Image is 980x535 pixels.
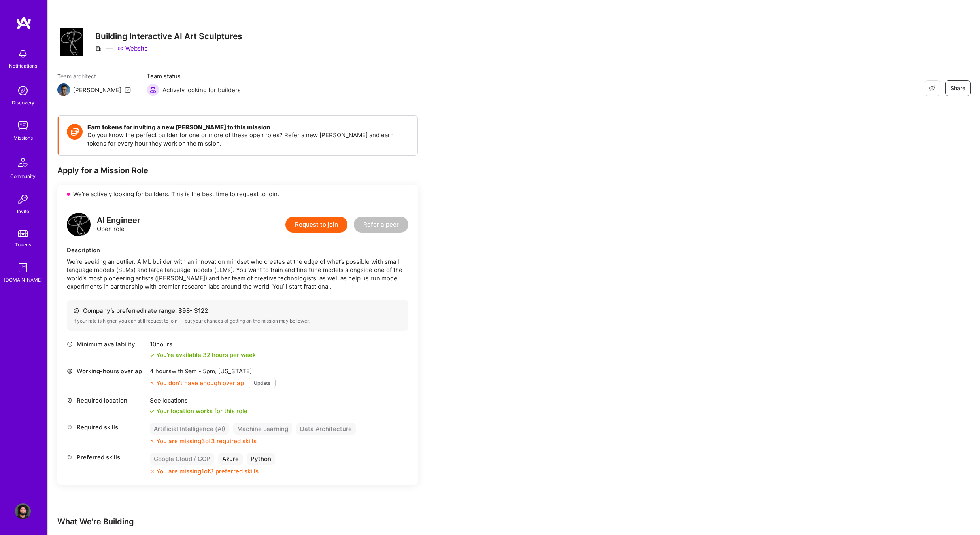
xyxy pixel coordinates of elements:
div: Required skills [67,423,146,431]
img: logo [67,213,91,236]
i: icon CloseOrange [150,469,155,474]
i: icon Mail [125,87,131,93]
h4: Earn tokens for inviting a new [PERSON_NAME] to this mission [87,124,410,131]
div: Invite [17,207,29,216]
div: Missions [13,134,33,142]
i: icon Clock [67,341,73,347]
div: Google Cloud / GCP [150,453,214,465]
img: Actively looking for builders [147,83,159,96]
img: logo [16,16,32,30]
div: See locations [150,396,247,405]
div: Open role [97,216,140,233]
img: teamwork [15,118,31,134]
div: Azure [218,453,243,465]
i: icon Tag [67,454,73,460]
div: If your rate is higher, you can still request to join — but your chances of getting on the missio... [73,318,402,324]
div: We’re actively looking for builders. This is the best time to request to join. [57,185,418,203]
i: icon CompanyGray [95,45,102,52]
img: tokens [18,230,28,237]
img: bell [15,46,31,62]
div: Machine Learning [233,423,292,435]
span: Share [950,84,965,92]
button: Share [945,80,971,96]
div: Apply for a Mission Role [57,165,418,176]
img: User Avatar [15,503,31,519]
div: Minimum availability [67,340,146,348]
div: What We're Building [57,516,532,527]
div: Preferred skills [67,453,146,461]
div: Tokens [15,240,31,249]
div: 4 hours with [US_STATE] [150,367,276,375]
i: icon CloseOrange [150,439,155,444]
img: Community [13,153,32,172]
i: icon Tag [67,424,73,430]
span: 9am - 5pm , [183,367,218,375]
img: Team Architect [57,83,70,96]
div: Required location [67,396,146,405]
i: icon Cash [73,308,79,314]
a: Website [117,44,148,53]
div: You're available 32 hours per week [150,351,256,359]
div: AI Engineer [97,216,140,225]
i: icon Location [67,397,73,403]
a: User Avatar [13,503,33,519]
i: icon Check [150,409,155,414]
div: You don’t have enough overlap [150,379,244,387]
div: Company’s preferred rate range: $ 98 - $ 122 [73,306,402,315]
p: Do you know the perfect builder for one or more of these open roles? Refer a new [PERSON_NAME] an... [87,131,410,147]
button: Request to join [285,217,347,233]
div: Description [67,246,408,254]
img: Token icon [67,124,83,140]
div: Your location works for this role [150,407,247,415]
i: icon World [67,368,73,374]
span: Team status [147,72,241,80]
h3: Building Interactive AI Art Sculptures [95,31,242,41]
div: Notifications [9,62,37,70]
span: Actively looking for builders [162,86,241,94]
i: icon EyeClosed [929,85,935,91]
div: Data Architecture [296,423,356,435]
div: You are missing 1 of 3 preferred skills [156,467,259,475]
button: Update [249,378,276,388]
div: Artificial Intelligence (AI) [150,423,229,435]
div: Community [10,172,36,180]
i: icon CloseOrange [150,381,155,386]
div: 10 hours [150,340,256,348]
div: Python [247,453,275,465]
div: Discovery [12,98,34,107]
span: Team architect [57,72,131,80]
div: You are missing 3 of 3 required skills [156,437,257,445]
div: We’re seeking an outlier. A ML builder with an innovation mindset who creates at the edge of what... [67,257,408,291]
button: Refer a peer [354,217,408,233]
div: [DOMAIN_NAME] [4,276,42,284]
i: icon Check [150,353,155,357]
div: [PERSON_NAME] [73,86,121,94]
div: Working-hours overlap [67,367,146,375]
img: guide book [15,260,31,276]
img: Company Logo [60,28,83,56]
img: discovery [15,83,31,98]
img: Invite [15,191,31,207]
